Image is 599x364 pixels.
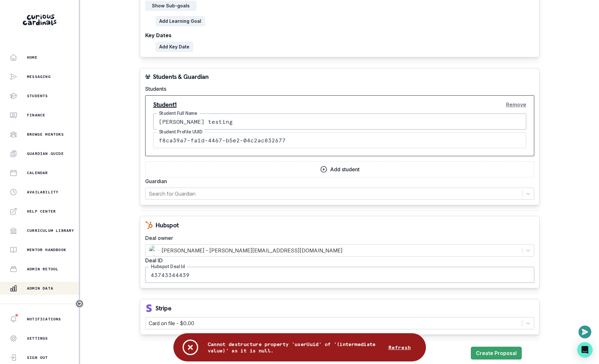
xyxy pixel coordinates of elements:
[153,101,177,108] p: Student 1
[75,300,84,308] button: Toggle sidebar
[471,347,522,360] button: Create Proposal
[578,326,591,338] button: Open or close messaging widget
[27,247,66,252] p: Mentor Handbook
[149,245,519,256] div: [PERSON_NAME] - [PERSON_NAME][EMAIL_ADDRESS][DOMAIN_NAME]
[27,209,56,214] p: Help Center
[155,16,205,26] button: Add Learning Goal
[506,98,526,111] button: Remove
[155,305,171,311] p: Stripe
[27,228,74,233] p: Curriculum Library
[145,1,196,11] button: Show Sub-goals
[27,267,58,272] p: Admin Retool
[577,342,593,358] div: Open Intercom Messenger
[27,93,48,98] p: Students
[330,166,360,173] p: Add student
[27,286,53,291] p: Admin Data
[381,341,419,354] button: Refresh
[27,336,48,341] p: Settings
[145,161,534,177] button: Add student
[145,234,530,242] label: Deal owner
[27,190,58,195] p: Availability
[145,85,530,93] label: Students
[145,31,530,39] label: Key Dates
[27,151,64,156] p: Guardian Guide
[27,113,45,118] p: Finance
[27,132,64,137] p: Browse Mentors
[27,317,61,322] p: Notifications
[27,170,48,175] p: Calendar
[153,73,209,80] p: Students & Guardian
[145,257,530,264] label: Deal ID
[208,341,381,354] p: Cannot destructure property 'userUuid' of '(intermediate value)' as it is null.
[23,14,56,25] img: Curious Cardinals Logo
[27,55,37,60] p: Home
[27,355,48,360] p: Sign Out
[145,177,530,185] label: Guardian
[155,222,179,228] p: Hubspot
[155,42,193,52] button: Add Key Date
[27,74,51,79] p: Messaging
